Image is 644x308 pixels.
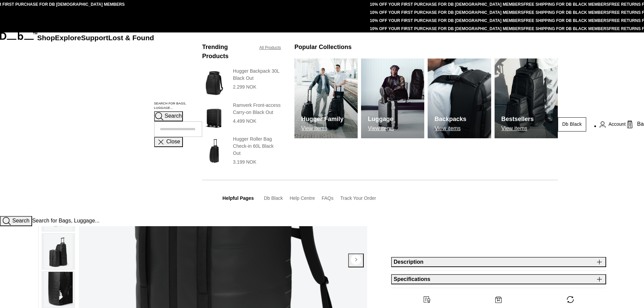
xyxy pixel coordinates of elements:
[222,195,254,202] h3: Helpful Pages
[524,26,609,31] a: FREE SHIPPING FOR DB BLACK MEMBERS
[434,125,466,132] p: View items
[370,18,523,23] a: 10% OFF YOUR FIRST PURCHASE FOR DB [DEMOGRAPHIC_DATA] MEMBERS
[428,58,491,138] a: Db Backpacks View items
[524,2,609,7] a: FREE SHIPPING FOR DB BLACK MEMBERS
[368,125,394,132] p: View items
[600,120,626,128] a: Account
[340,195,376,201] a: Track Your Order
[524,10,609,15] a: FREE SHIPPING FOR DB BLACK MEMBERS
[202,136,281,166] a: Hugger Roller Bag Check-in 60L Black Out Hugger Roller Bag Check-in 60L Black Out 3.199 NOK
[202,68,281,98] a: Hugger Backpack 30L Black Out Hugger Backpack 30L Black Out 2.299 NOK
[233,136,281,157] h3: Hugger Roller Bag Check-in 60L Black Out
[301,115,343,124] h3: Hugger Family
[108,34,154,42] a: Lost & Found
[44,272,73,307] img: Roamer Pro Split Duffel 70L Black Out
[42,271,75,308] button: Roamer Pro Split Duffel 70L Black Out
[370,10,523,15] a: 10% OFF YOUR FIRST PURCHASE FOR DB [DEMOGRAPHIC_DATA] MEMBERS
[368,115,394,124] h3: Luggage
[524,18,609,23] a: FREE SHIPPING FOR DB BLACK MEMBERS
[294,43,352,52] h3: Popular Collections
[259,45,281,51] a: All Products
[154,137,183,147] button: Close
[233,84,256,90] span: 2.299 NOK
[202,136,226,166] img: Hugger Roller Bag Check-in 60L Black Out
[361,58,424,138] img: Db
[12,218,29,223] span: Search
[202,68,226,98] img: Hugger Backpack 30L Black Out
[233,159,256,165] span: 3.199 NOK
[202,102,281,133] a: Ramverk Front-access Carry-on Black Out Ramverk Front-access Carry-on Black Out 4.499 NOK
[391,274,606,284] button: Specifications
[391,257,606,267] button: Description
[434,115,466,124] h3: Backpacks
[165,113,182,119] span: Search
[202,43,253,61] h3: Trending Products
[202,102,226,133] img: Ramverk Front-access Carry-on Black Out
[55,34,81,42] a: Explore
[370,26,523,31] a: 10% OFF YOUR FIRST PURCHASE FOR DB [DEMOGRAPHIC_DATA] MEMBERS
[495,58,558,138] a: Db Bestsellers View items
[609,121,626,128] span: Account
[37,34,55,42] a: Shop
[233,118,256,124] span: 4.499 NOK
[154,111,183,121] button: Search
[301,125,343,132] p: View items
[37,32,154,216] nav: Main Navigation
[501,115,534,124] h3: Bestsellers
[294,58,358,138] img: Db
[290,195,315,201] a: Help Centre
[428,58,491,138] img: Db
[558,117,586,132] a: Db Black
[154,101,202,111] label: Search for Bags, Luggage...
[264,195,283,201] a: Db Black
[361,58,424,138] a: Db Luggage View items
[81,34,109,42] a: Support
[42,233,75,270] button: Roamer Pro Split Duffel 70L Black Out
[495,58,558,138] img: Db
[370,2,523,7] a: 10% OFF YOUR FIRST PURCHASE FOR DB [DEMOGRAPHIC_DATA] MEMBERS
[233,68,281,82] h3: Hugger Backpack 30L Black Out
[501,125,534,132] p: View items
[233,102,281,116] h3: Ramverk Front-access Carry-on Black Out
[348,254,364,267] button: Next slide
[44,234,73,269] img: Roamer Pro Split Duffel 70L Black Out
[321,195,333,201] a: FAQs
[166,139,180,145] span: Close
[294,58,358,138] a: Db Hugger Family View items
